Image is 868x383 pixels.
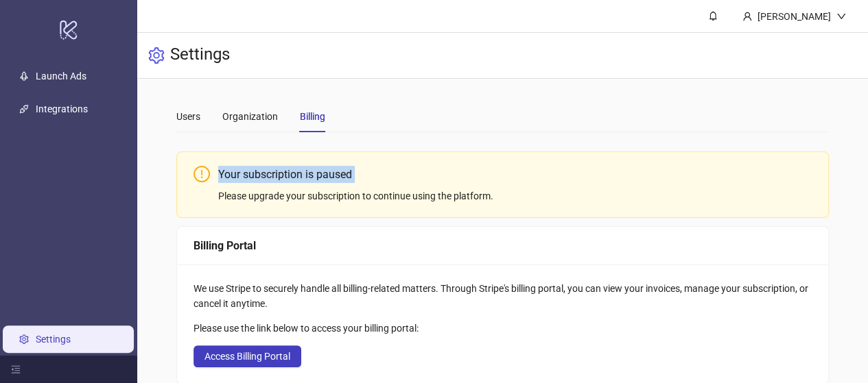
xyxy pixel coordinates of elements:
a: Integrations [36,103,88,114]
div: Organization [222,109,278,124]
div: Billing [300,109,325,124]
a: Launch Ads [36,71,86,82]
span: user [742,12,752,21]
div: Users [176,109,200,124]
div: Billing Portal [193,237,812,254]
span: Access Billing Portal [204,351,290,362]
span: menu-fold [11,365,21,374]
div: Please use the link below to access your billing portal: [193,321,812,336]
a: Settings [36,334,71,345]
div: [PERSON_NAME] [752,9,836,24]
button: Access Billing Portal [193,345,301,367]
span: bell [708,11,718,21]
span: setting [148,47,165,64]
span: down [836,12,846,21]
h3: Settings [170,44,230,67]
div: We use Stripe to securely handle all billing-related matters. Through Stripe's billing portal, yo... [193,281,812,311]
div: Please upgrade your subscription to continue using the platform. [218,188,812,203]
span: exclamation-circle [193,166,210,182]
div: Your subscription is paused [218,166,812,183]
